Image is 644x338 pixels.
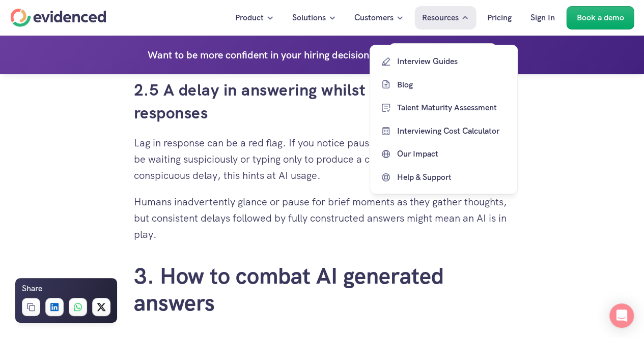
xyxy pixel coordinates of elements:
h4: Want to be more confident in your hiring decisions? [148,47,379,63]
a: 2.5 A delay in answering whilst the AI writes responses [134,79,469,124]
a: Pricing [480,6,519,29]
a: Our Impact [377,145,510,163]
p: Humans inadvertently glance or pause for brief moments as they gather thoughts, but consistent de... [134,194,511,242]
p: Pricing [487,11,512,24]
h6: Share [22,282,42,295]
a: Home [10,9,106,27]
p: Sign In [530,11,555,24]
a: Interviewing Cost Calculator [377,122,510,140]
p: Book a demo [576,11,624,24]
p: Product [235,11,264,24]
p: Blog [397,78,508,91]
p: Customers [354,11,394,24]
a: Watch a quick demo [389,43,496,67]
a: Blog [377,75,510,94]
a: 3. How to combat AI generated answers [134,261,450,317]
p: Interviewing Cost Calculator [397,125,508,138]
a: Book a demo [566,6,634,29]
p: Talent Maturity Assessment [397,101,508,114]
p: Resources [422,11,459,24]
p: Interview Guides [397,55,508,68]
p: Our Impact [397,147,508,161]
p: Solutions [292,11,326,24]
p: Help & Support [397,171,508,184]
a: Sign In [523,6,563,29]
div: Open Intercom Messenger [609,303,634,328]
a: Help & Support [377,168,510,187]
a: Interview Guides [377,52,510,71]
a: Talent Maturity Assessment [377,99,510,117]
p: Lag in response can be a red flag. If you notice pauses where a candidate seems to be waiting sus... [134,135,511,183]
